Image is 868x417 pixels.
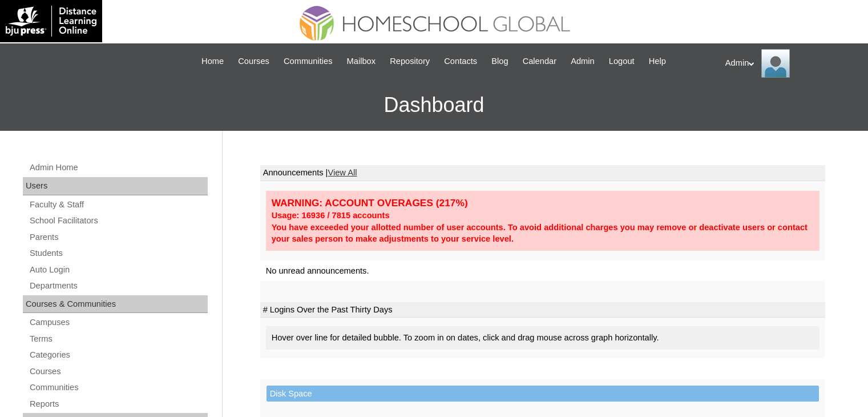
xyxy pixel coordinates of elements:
[6,6,96,37] img: logo-white.png
[603,55,640,68] a: Logout
[278,55,338,68] a: Communities
[384,55,435,68] a: Repository
[23,177,208,195] div: Users
[272,197,814,210] div: WARNING: ACCOUNT OVERAGES (217%)
[29,332,208,346] a: Terms
[649,55,666,68] span: Help
[328,168,357,177] a: View All
[6,79,862,131] h3: Dashboard
[260,260,825,282] td: No unread announcements.
[29,397,208,411] a: Reports
[341,55,382,68] a: Mailbox
[29,380,208,395] a: Communities
[444,55,477,68] span: Contacts
[29,198,208,212] a: Faculty & Staff
[523,55,556,68] span: Calendar
[29,279,208,293] a: Departments
[390,55,430,68] span: Repository
[29,263,208,277] a: Auto Login
[29,161,208,175] a: Admin Home
[29,315,208,330] a: Campuses
[23,295,208,314] div: Courses & Communities
[29,364,208,379] a: Courses
[266,326,819,350] div: Hover over line for detailed bubble. To zoom in on dates, click and drag mouse across graph horiz...
[725,49,857,78] div: Admin
[29,230,208,244] a: Parents
[347,55,376,68] span: Mailbox
[517,55,562,68] a: Calendar
[260,165,825,181] td: Announcements |
[232,55,275,68] a: Courses
[609,55,635,68] span: Logout
[29,246,208,260] a: Students
[486,55,514,68] a: Blog
[272,222,814,245] div: You have exceeded your allotted number of user accounts. To avoid additional charges you may remo...
[284,55,333,68] span: Communities
[565,55,600,68] a: Admin
[267,386,819,402] td: Disk Space
[272,211,390,220] strong: Usage: 16936 / 7815 accounts
[643,55,672,68] a: Help
[201,55,224,68] span: Home
[196,55,229,68] a: Home
[238,55,269,68] span: Courses
[571,55,595,68] span: Admin
[29,348,208,362] a: Categories
[761,49,790,78] img: Admin Homeschool Global
[260,302,825,318] td: # Logins Over the Past Thirty Days
[29,214,208,228] a: School Facilitators
[438,55,483,68] a: Contacts
[491,55,508,68] span: Blog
